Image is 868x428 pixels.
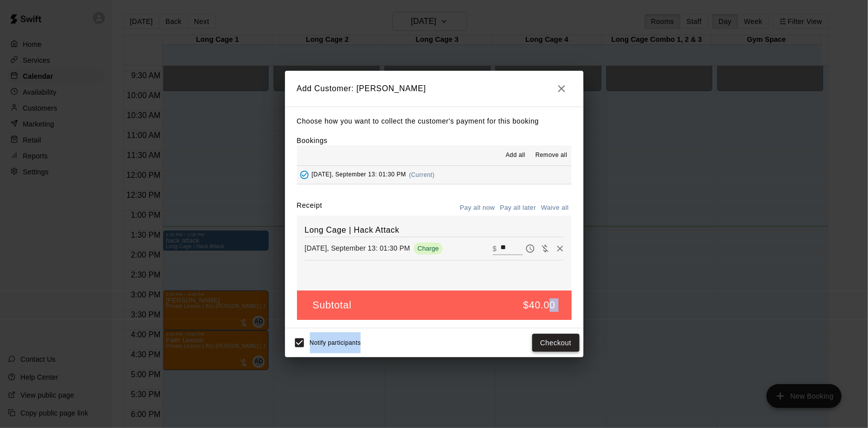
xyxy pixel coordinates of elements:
label: Bookings [297,137,328,144]
span: Remove all [535,150,567,160]
button: Remove all [531,147,571,163]
button: Pay all later [497,200,539,216]
span: Add all [506,150,526,160]
h6: Long Cage | Hack Attack [305,224,564,237]
span: Charge [414,245,443,252]
button: Added - Collect Payment[DATE], September 13: 01:30 PM(Current) [297,166,572,184]
button: Add all [499,147,531,163]
label: Receipt [297,200,322,216]
button: Remove [553,241,568,256]
span: Waive payment [538,244,553,252]
h5: $40.00 [523,298,556,312]
h2: Add Customer: [PERSON_NAME] [285,71,583,107]
button: Added - Collect Payment [297,167,312,182]
button: Pay all now [458,200,498,216]
button: Waive all [539,200,572,216]
span: [DATE], September 13: 01:30 PM [312,171,406,178]
p: Choose how you want to collect the customer's payment for this booking [297,115,572,128]
span: Notify participants [310,339,361,346]
p: [DATE], September 13: 01:30 PM [305,243,410,253]
h5: Subtotal [313,298,352,312]
p: $ [493,244,497,254]
span: Pay later [523,244,538,252]
span: (Current) [409,171,435,178]
button: Checkout [532,334,579,352]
